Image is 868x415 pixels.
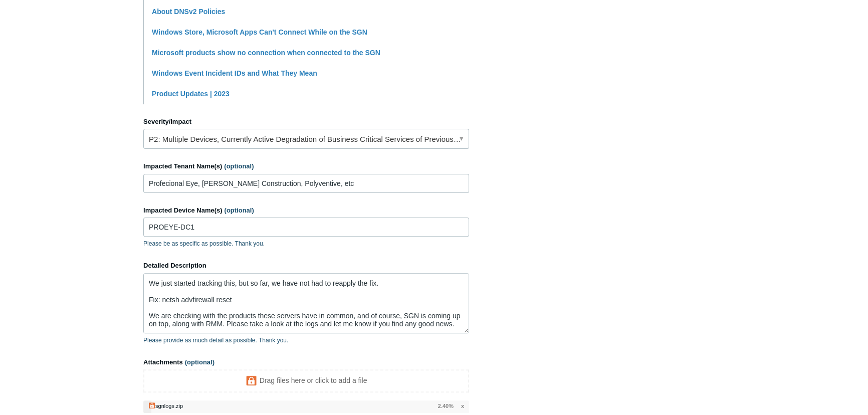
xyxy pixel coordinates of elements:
[152,28,367,36] a: Windows Store, Microsoft Apps Can't Connect While on the SGN
[143,117,469,127] label: Severity/Impact
[185,358,214,366] span: (optional)
[143,357,469,367] label: Attachments
[224,162,254,170] span: (optional)
[225,206,254,214] span: (optional)
[155,403,183,409] div: sgnlogs.zip
[143,205,469,216] label: Impacted Device Name(s)
[152,69,317,77] a: Windows Event Incident IDs and What They Mean
[152,8,225,16] a: About DNSv2 Policies
[152,49,380,57] a: Microsoft products show no connection when connected to the SGN
[461,402,464,410] span: x
[143,261,469,271] label: Detailed Description
[143,239,469,248] p: Please be as specific as possible. Thank you.
[438,402,454,410] span: 2.40%
[143,129,469,149] a: P2: Multiple Devices, Currently Active Degradation of Business Critical Services of Previously Wo...
[148,402,155,409] img: logo.png
[143,336,469,345] p: Please provide as much detail as possible. Thank you.
[152,90,230,98] a: Product Updates | 2023
[143,161,469,171] label: Impacted Tenant Name(s)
